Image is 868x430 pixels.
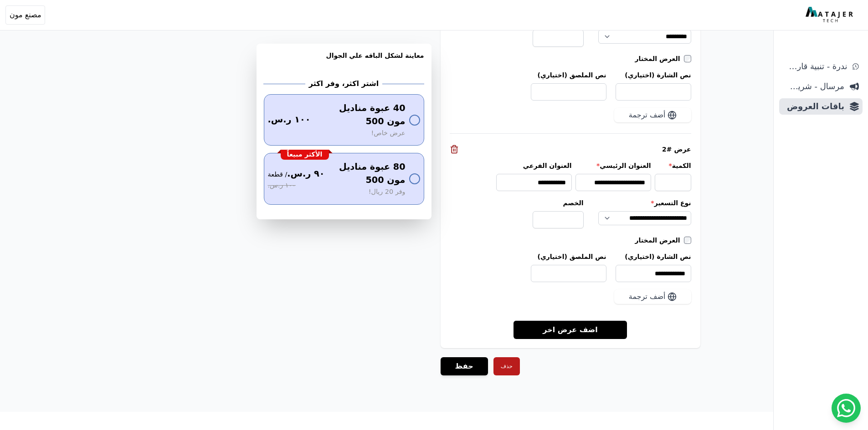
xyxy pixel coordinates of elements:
span: 40 عبوة مناديل مون 500 [318,102,405,128]
h3: معاينة لشكل الباقه علي الجوال [264,51,424,71]
span: عرض خاص! [371,128,406,138]
button: أضف ترجمة [614,289,691,304]
span: باقات العروض [783,100,844,113]
span: مصنع مون [10,10,41,20]
button: مصنع مون [5,5,45,25]
h2: اشتر اكثر، وفر اكثر [309,78,379,89]
span: أضف ترجمة [629,291,666,302]
button: أضف ترجمة [614,108,691,122]
button: حفظ [441,357,488,375]
span: أضف ترجمة [629,110,666,121]
bdi: / قطعة [268,171,288,178]
span: ١٠٠ ر.س. [268,181,296,191]
span: ٩٠ ر.س. [268,167,325,181]
a: اضف عرض اخر [514,320,627,339]
label: نص الملصق (اختياري) [531,252,606,261]
span: مرسال - شريط دعاية [783,80,844,93]
div: عرض #2 [450,145,691,154]
label: نوع التسعير [598,198,691,207]
button: حذف [493,357,520,375]
label: الخصم [533,198,584,207]
label: العرض المختار [635,54,684,63]
label: العرض المختار [635,236,684,245]
div: الأكثر مبيعاً [281,150,329,160]
span: ١٠٠ ر.س. [268,113,311,126]
label: الكمية [655,161,691,170]
label: نص الملصق (اختياري) [531,71,606,80]
label: العنوان الرئيسي [575,161,651,170]
span: وفر 20 ريال! [369,187,406,197]
span: ندرة - تنبية قارب علي النفاذ [783,60,847,73]
span: 80 عبوة مناديل مون 500 [332,161,405,187]
label: العنوان الفرعي [496,161,572,170]
img: MatajerTech Logo [806,7,855,23]
label: نص الشارة (اختياري) [616,71,691,80]
label: نص الشارة (اختياري) [616,252,691,261]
